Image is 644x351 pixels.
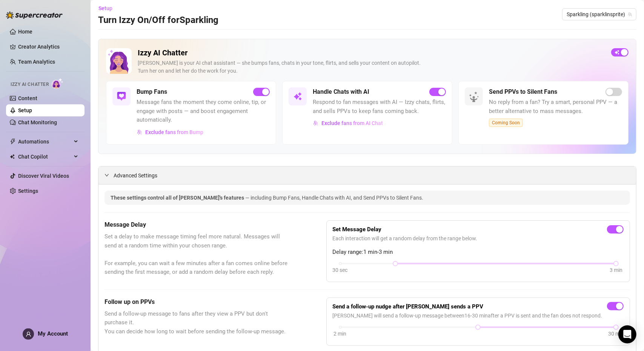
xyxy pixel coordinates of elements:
[106,48,132,74] img: Izzy AI Chatter
[98,14,218,26] h3: Turn Izzy On/Off for Sparkling
[138,48,605,58] h2: Izzy AI Chatter
[26,331,31,337] span: user
[293,92,302,101] img: svg%3e
[610,266,622,274] div: 3 min
[145,129,203,135] span: Exclude fans from Bump
[469,92,481,104] img: silent-fans-ppv-o-N6Mmdf.svg
[313,117,383,129] button: Exclude fans from AI Chat
[114,171,157,180] span: Advanced Settings
[313,121,318,126] img: svg%3e
[313,87,369,96] h5: Handle Chats with AI
[137,98,270,125] span: Message fans the moment they come online, tip, or engage with posts — and boost engagement automa...
[105,173,109,177] span: expanded
[105,298,289,307] h5: Follow up on PPVs
[618,325,636,343] div: Open Intercom Messenger
[321,120,383,126] span: Exclude fans from AI Chat
[6,11,63,19] img: logo-BBDzfeDw.svg
[333,226,382,233] strong: Set Message Delay
[98,2,118,14] button: Setup
[137,130,142,135] img: svg%3e
[567,9,632,20] span: Sparkling (sparklinsprite)
[105,220,289,229] h5: Message Delay
[137,126,204,138] button: Exclude fans from Bump
[333,266,348,274] div: 30 sec
[98,5,112,11] span: Setup
[334,330,347,338] div: 2 min
[117,92,126,101] img: svg%3e
[18,188,38,194] a: Settings
[18,151,72,163] span: Chat Copilot
[10,139,16,145] span: thunderbolt
[489,98,622,116] span: No reply from a fan? Try a smart, personal PPV — a better alternative to mass messages.
[18,59,55,65] a: Team Analytics
[18,95,37,101] a: Content
[608,330,624,338] div: 30 min
[138,59,605,75] div: [PERSON_NAME] is your AI chat assistant — she bumps fans, chats in your tone, flirts, and sells y...
[18,107,32,113] a: Setup
[333,303,484,310] strong: Send a follow-up nudge after [PERSON_NAME] sends a PPV
[105,171,114,179] div: expanded
[18,173,69,179] a: Discover Viral Videos
[313,98,446,116] span: Respond to fan messages with AI — Izzy chats, flirts, and sells PPVs to keep fans coming back.
[245,195,423,201] span: — including Bump Fans, Handle Chats with AI, and Send PPVs to Silent Fans.
[11,81,49,88] span: Izzy AI Chatter
[105,232,289,277] span: Set a delay to make message timing feel more natural. Messages will send at a random time within ...
[18,136,72,148] span: Automations
[489,87,557,96] h5: Send PPVs to Silent Fans
[18,29,32,35] a: Home
[105,310,289,336] span: Send a follow-up message to fans after they view a PPV but don't purchase it. You can decide how ...
[111,195,245,201] span: These settings control all of [PERSON_NAME]'s features
[333,234,624,243] span: Each interaction will get a random delay from the range below.
[628,12,632,17] span: team
[18,119,57,125] a: Chat Monitoring
[333,311,624,320] span: [PERSON_NAME] will send a follow-up message between 16 - 30 min after a PPV is sent and the fan d...
[10,154,15,159] img: Chat Copilot
[333,248,624,257] span: Delay range: 1 min - 3 min
[137,87,167,96] h5: Bump Fans
[52,78,63,89] img: AI Chatter
[489,119,523,127] span: Coming Soon
[18,41,78,53] a: Creator Analytics
[38,330,68,337] span: My Account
